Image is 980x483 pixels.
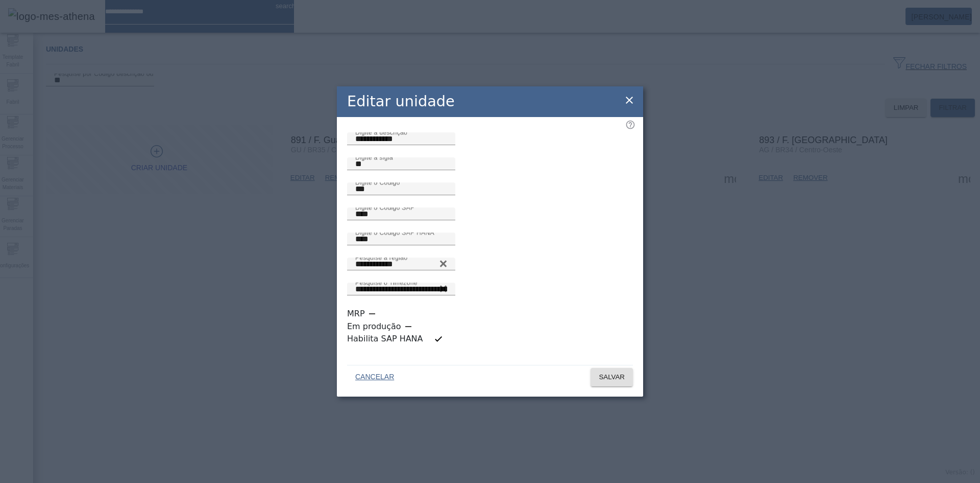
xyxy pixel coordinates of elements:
mat-label: Pesquise a região [355,254,407,261]
span: CANCELAR [355,372,394,382]
label: Em produção [347,320,403,333]
mat-label: Digite a descrição [355,129,407,135]
mat-label: Digite o Código [355,179,400,186]
input: Number [355,283,447,295]
label: MRP [347,308,367,320]
button: SALVAR [591,368,633,386]
mat-label: Digite o Código SAP HANA [355,229,434,236]
label: Habilita SAP HANA [347,333,425,345]
mat-label: Pesquise o Timezone [355,279,418,286]
mat-label: Digite a sigla [355,154,393,160]
input: Number [355,258,447,270]
h2: Editar unidade [347,90,455,112]
button: CANCELAR [347,368,402,386]
span: SALVAR [599,372,625,382]
mat-label: Digite o Código SAP [355,204,415,211]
